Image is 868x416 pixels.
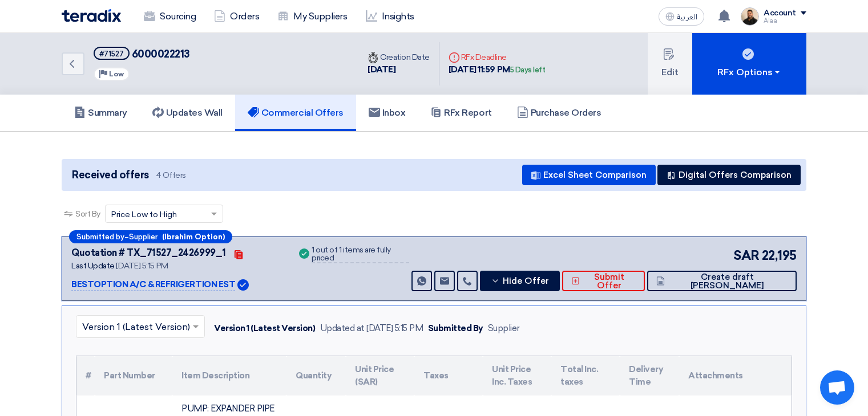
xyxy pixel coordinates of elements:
[156,170,186,181] span: 4 Offers
[679,356,792,395] th: Attachments
[657,165,801,185] button: Digital Offers Comparison
[764,18,806,24] div: Alaa
[62,9,121,22] img: Teradix logo
[237,279,249,291] img: Verified Account
[522,165,656,185] button: Excel Sheet Comparison
[356,95,418,131] a: Inbox
[95,356,172,395] th: Part Number
[74,107,127,119] h5: Summary
[562,271,645,291] button: Submit Offer
[647,271,797,291] button: Create draft [PERSON_NAME]
[692,33,806,95] button: RFx Options
[129,233,158,240] span: Supplier
[132,48,190,60] span: 6000022213
[248,107,344,119] h5: Commercial Offers
[659,7,704,26] button: العربية
[312,246,409,263] div: 1 out of 1 items are fully priced
[69,230,232,243] div: –
[205,4,268,29] a: Orders
[75,208,100,220] span: Sort By
[677,13,697,21] span: العربية
[428,322,483,335] div: Submitted By
[152,107,223,119] h5: Updates Wall
[76,356,95,395] th: #
[369,107,406,119] h5: Inbox
[488,322,520,335] div: Supplier
[483,356,551,395] th: Unit Price Inc. Taxes
[480,271,560,291] button: Hide Offer
[504,95,614,131] a: Purchase Orders
[172,356,286,395] th: Item Description
[62,95,140,131] a: Summary
[235,95,356,131] a: Commercial Offers
[430,107,491,119] h5: RFx Report
[72,168,149,183] span: Received offers
[717,66,782,79] div: RFx Options
[140,95,235,131] a: Updates Wall
[71,261,115,271] span: Last Update
[116,261,168,271] span: [DATE] 5:15 PM
[76,233,124,240] span: Submitted by
[648,33,692,95] button: Edit
[268,4,356,29] a: My Suppliers
[368,63,430,76] div: [DATE]
[357,4,423,29] a: Insights
[733,246,760,265] span: SAR
[94,47,190,61] h5: 6000022213
[99,50,124,58] div: #71527
[668,273,788,290] span: Create draft [PERSON_NAME]
[551,356,620,395] th: Total Inc. taxes
[414,356,483,395] th: Taxes
[71,278,235,292] p: BESTOPTION A/C & REFRIGERTION EST
[449,63,546,76] div: [DATE] 11:59 PM
[418,95,504,131] a: RFx Report
[320,322,423,335] div: Updated at [DATE] 5:15 PM
[346,356,414,395] th: Unit Price (SAR)
[820,370,854,405] div: Open chat
[764,9,796,18] div: Account
[510,64,546,76] div: 5 Days left
[741,7,759,26] img: MAA_1717931611039.JPG
[517,107,601,119] h5: Purchase Orders
[214,322,316,335] div: Version 1 (Latest Version)
[762,246,797,265] span: 22,195
[71,246,226,260] div: Quotation # TX_71527_2426999_1
[620,356,679,395] th: Delivery Time
[162,233,225,240] b: (Ibrahim Option)
[111,209,177,221] span: Price Low to High
[286,356,346,395] th: Quantity
[449,51,546,63] div: RFx Deadline
[503,277,549,286] span: Hide Offer
[368,51,430,63] div: Creation Date
[109,70,124,78] span: Low
[583,273,636,290] span: Submit Offer
[135,4,205,29] a: Sourcing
